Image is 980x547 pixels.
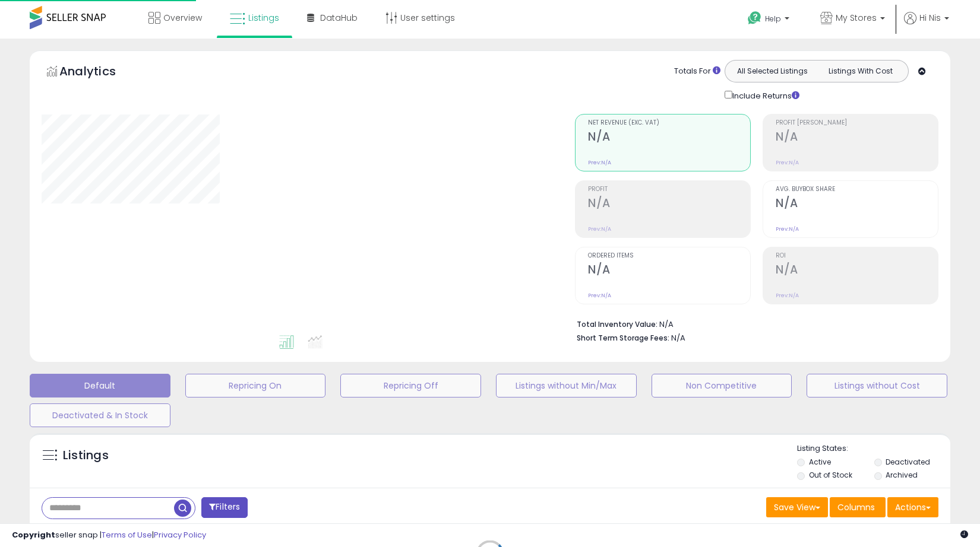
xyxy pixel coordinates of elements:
[728,63,817,79] button: All Selected Listings
[30,374,170,397] button: Default
[340,374,481,397] button: Repricing Off
[716,88,814,102] div: Include Returns
[320,12,358,24] span: DataHub
[776,196,938,212] h2: N/A
[577,333,669,343] b: Short Term Storage Fees:
[776,186,938,193] span: Avg. Buybox Share
[776,159,799,166] small: Prev: N/A
[163,12,202,24] span: Overview
[588,292,611,299] small: Prev: N/A
[747,11,762,26] i: Get Help
[588,130,750,146] h2: N/A
[588,253,750,259] span: Ordered Items
[185,374,326,397] button: Repricing On
[738,2,801,39] a: Help
[776,130,938,146] h2: N/A
[776,253,938,259] span: ROI
[588,186,750,193] span: Profit
[12,529,55,540] strong: Copyright
[919,12,941,24] span: Hi Nis
[807,374,947,397] button: Listings without Cost
[588,159,611,166] small: Prev: N/A
[776,292,799,299] small: Prev: N/A
[671,332,685,344] span: N/A
[652,374,792,397] button: Non Competitive
[577,316,930,330] li: N/A
[674,66,720,77] div: Totals For
[30,403,170,427] button: Deactivated & In Stock
[816,63,905,79] button: Listings With Cost
[588,263,750,279] h2: N/A
[588,196,750,212] h2: N/A
[776,263,938,279] h2: N/A
[496,374,637,397] button: Listings without Min/Max
[588,120,750,126] span: Net Revenue (Exc. VAT)
[765,14,781,24] span: Help
[12,530,206,541] div: seller snap | |
[577,319,657,329] b: Total Inventory Value:
[248,12,279,24] span: Listings
[59,63,139,82] h5: Analytics
[904,12,949,39] a: Hi Nis
[776,120,938,126] span: Profit [PERSON_NAME]
[836,12,877,24] span: My Stores
[776,225,799,233] small: Prev: N/A
[588,225,611,233] small: Prev: N/A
